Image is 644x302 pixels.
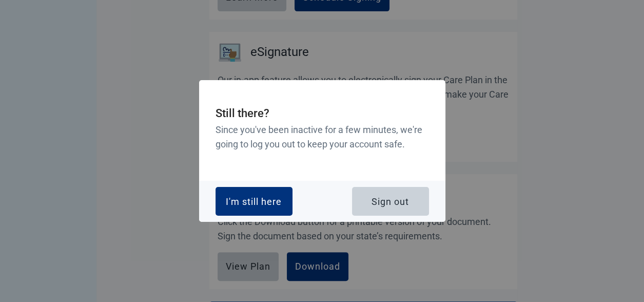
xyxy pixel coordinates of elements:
h3: Since you've been inactive for a few minutes, we're going to log you out to keep your account safe. [216,123,429,152]
button: Sign out [352,187,429,216]
div: Sign out [372,196,409,206]
h2: Still there? [216,105,429,123]
button: I'm still here [216,187,292,216]
div: I'm still here [226,196,282,206]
